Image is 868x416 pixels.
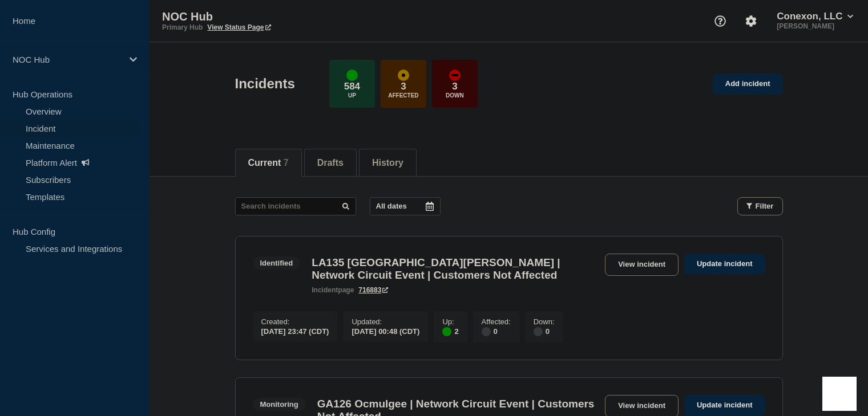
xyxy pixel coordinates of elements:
p: Affected [388,92,418,99]
p: Down [446,92,464,99]
div: 0 [534,326,555,336]
span: Filter [756,202,774,210]
button: History [372,158,403,168]
div: up [346,70,358,81]
span: 7 [284,158,289,168]
span: Monitoring [253,398,306,411]
div: affected [398,70,409,81]
div: up [442,327,451,336]
p: page [312,286,354,294]
button: All dates [370,197,441,215]
button: Account settings [739,9,763,33]
div: 2 [442,326,458,336]
iframe: Help Scout Beacon - Open [822,377,857,411]
p: Primary Hub [162,23,203,31]
p: 3 [401,81,406,92]
p: NOC Hub [162,10,390,23]
div: [DATE] 00:48 (CDT) [352,326,419,336]
button: Filter [737,197,783,215]
p: Updated : [352,317,419,326]
p: NOC Hub [13,55,122,64]
button: Current 7 [248,158,289,168]
div: [DATE] 23:47 (CDT) [261,326,329,336]
a: View incident [605,254,679,276]
a: Update incident [684,395,765,416]
p: Created : [261,317,329,326]
div: disabled [534,327,543,336]
p: All dates [376,202,407,210]
span: Identified [253,256,301,270]
a: View Status Page [207,23,271,31]
p: [PERSON_NAME] [774,22,855,30]
p: Up : [442,317,458,326]
button: Support [708,9,732,33]
button: Drafts [317,158,344,168]
p: Down : [534,317,555,326]
p: Up [348,92,356,99]
input: Search incidents [235,197,356,215]
a: 716883 [358,286,388,294]
a: Update incident [684,254,765,275]
div: down [449,70,461,81]
p: 584 [344,81,360,92]
a: Add incident [713,74,783,95]
p: 3 [452,81,457,92]
span: incident [312,286,338,294]
div: 0 [482,326,511,336]
button: Conexon, LLC [774,11,855,22]
h3: LA135 [GEOGRAPHIC_DATA][PERSON_NAME] | Network Circuit Event | Customers Not Affected [312,256,599,282]
p: Affected : [482,317,511,326]
h1: Incidents [235,76,295,92]
div: disabled [482,327,491,336]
